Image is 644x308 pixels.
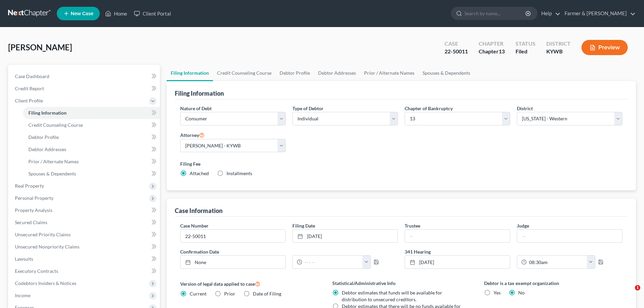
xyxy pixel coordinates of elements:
[213,65,276,81] a: Credit Counseling Course
[302,256,363,268] input: -- : --
[23,143,160,156] a: Debtor Addresses
[445,40,468,48] div: Case
[23,156,160,168] a: Prior / Alternate Names
[177,248,401,255] label: Confirmation Date
[15,256,33,262] span: Lawsuits
[130,7,174,20] a: Client Portal
[546,48,571,55] div: KYWB
[635,285,640,290] span: 1
[9,216,160,229] a: Secured Claims
[71,11,93,16] span: New Case
[479,48,505,55] div: Chapter
[28,159,79,164] span: Prior / Alternate Names
[9,204,160,216] a: Property Analysis
[479,40,505,48] div: Chapter
[180,131,205,139] label: Attorney
[15,232,71,237] span: Unsecured Priority Claims
[15,219,47,225] span: Secured Claims
[180,160,622,167] label: Filing Fee
[180,280,318,288] label: Version of legal data applied to case
[9,265,160,277] a: Executory Contracts
[527,256,587,268] input: -- : --
[342,290,442,302] span: Debtor estimates that funds will be available for distribution to unsecured creditors.
[175,207,222,215] div: Case Information
[175,89,224,97] div: Filing Information
[276,65,314,81] a: Debtor Profile
[405,105,453,112] label: Chapter of Bankruptcy
[28,110,67,116] span: Filing Information
[464,7,526,20] input: Search by name...
[253,291,281,297] span: Date of Filing
[516,40,535,48] div: Status
[401,248,626,255] label: 341 Hearing
[180,222,209,229] label: Case Number
[360,65,419,81] a: Prior / Alternate Names
[15,86,44,91] span: Credit Report
[561,7,636,20] a: Farmer & [PERSON_NAME]
[190,170,209,176] span: Attached
[15,244,79,250] span: Unsecured Nonpriority Claims
[581,40,628,55] button: Preview
[516,48,535,55] div: Filed
[517,105,533,112] label: District
[23,119,160,131] a: Credit Counseling Course
[538,7,560,20] a: Help
[190,291,207,297] span: Current
[9,82,160,95] a: Credit Report
[181,256,285,268] a: None
[9,229,160,241] a: Unsecured Priority Claims
[517,222,529,229] label: Judge
[23,107,160,119] a: Filing Information
[102,7,130,20] a: Home
[517,230,622,242] input: --
[15,268,58,274] span: Executory Contracts
[419,65,474,81] a: Spouses & Dependents
[445,48,468,55] div: 22-50011
[8,42,72,52] span: [PERSON_NAME]
[15,292,30,298] span: Income
[518,290,525,295] span: No
[314,65,360,81] a: Debtor Addresses
[224,291,235,297] span: Prior
[28,122,83,128] span: Credit Counseling Course
[15,207,52,213] span: Property Analysis
[226,170,252,176] span: Installments
[405,230,510,242] input: --
[181,230,285,242] input: Enter case number...
[28,171,76,176] span: Spouses & Dependents
[499,48,505,54] span: 13
[484,280,622,287] label: Debtor is a tax exempt organization
[9,70,160,82] a: Case Dashboard
[15,73,49,79] span: Case Dashboard
[292,222,315,229] label: Filing Date
[15,195,53,201] span: Personal Property
[23,168,160,180] a: Spouses & Dependents
[15,98,43,103] span: Client Profile
[546,40,571,48] div: District
[15,183,44,189] span: Real Property
[23,131,160,143] a: Debtor Profile
[405,256,510,268] a: [DATE]
[180,105,212,112] label: Nature of Debt
[621,285,637,301] iframe: Intercom live chat
[167,65,213,81] a: Filing Information
[405,222,420,229] label: Trustee
[9,253,160,265] a: Lawsuits
[15,280,76,286] span: Codebtors Insiders & Notices
[494,290,501,295] span: Yes
[28,146,66,152] span: Debtor Addresses
[293,230,398,242] a: [DATE]
[332,280,471,287] label: Statistical/Administrative Info
[28,134,59,140] span: Debtor Profile
[9,241,160,253] a: Unsecured Nonpriority Claims
[292,105,324,112] label: Type of Debtor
